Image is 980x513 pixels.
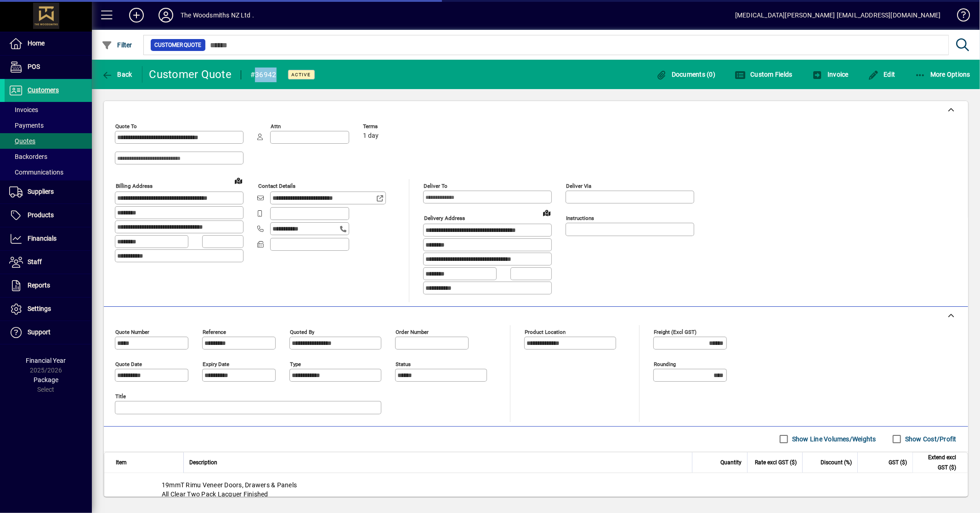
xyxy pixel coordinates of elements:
[28,188,54,195] span: Suppliers
[189,457,217,468] span: Description
[28,86,59,94] span: Customers
[5,298,92,321] a: Settings
[28,235,57,242] span: Financials
[149,67,232,82] div: Customer Quote
[28,211,54,219] span: Products
[115,393,126,399] mat-label: Title
[915,71,971,78] span: More Options
[5,321,92,344] a: Support
[424,183,448,189] mat-label: Deliver To
[5,227,92,250] a: Financials
[918,452,956,473] span: Extend excl GST ($)
[28,39,45,47] span: Home
[26,357,66,364] span: Financial Year
[735,71,793,78] span: Custom Fields
[28,282,50,289] span: Reports
[203,361,229,367] mat-label: Expiry date
[290,361,301,367] mat-label: Type
[654,328,697,335] mat-label: Freight (excl GST)
[363,132,379,140] span: 1 day
[566,215,594,221] mat-label: Instructions
[5,32,92,55] a: Home
[5,274,92,297] a: Reports
[231,173,246,188] a: View on map
[903,434,957,444] label: Show Cost/Profit
[5,56,92,79] a: POS
[654,361,676,367] mat-label: Rounding
[5,149,92,164] a: Backorders
[116,457,127,468] span: Item
[292,72,311,78] span: Active
[92,66,142,83] app-page-header-button: Back
[5,164,92,180] a: Communications
[122,7,151,23] button: Add
[151,7,181,23] button: Profile
[5,133,92,149] a: Quotes
[28,63,40,70] span: POS
[656,71,715,78] span: Documents (0)
[99,66,135,83] button: Back
[115,361,142,367] mat-label: Quote date
[732,66,795,83] button: Custom Fields
[525,328,566,335] mat-label: Product location
[889,457,907,468] span: GST ($)
[566,183,591,189] mat-label: Deliver via
[203,328,226,335] mat-label: Reference
[396,361,411,367] mat-label: Status
[5,118,92,133] a: Payments
[812,71,849,78] span: Invoice
[28,328,51,336] span: Support
[539,205,554,220] a: View on map
[115,123,137,130] mat-label: Quote To
[868,71,895,78] span: Edit
[250,68,277,82] div: #36942
[154,40,202,50] span: Customer Quote
[790,434,876,444] label: Show Line Volumes/Weights
[9,153,47,160] span: Backorders
[28,305,51,312] span: Settings
[950,2,969,32] a: Knowledge Base
[363,124,418,130] span: Terms
[9,137,35,145] span: Quotes
[271,123,281,130] mat-label: Attn
[102,71,132,78] span: Back
[5,204,92,227] a: Products
[9,122,44,129] span: Payments
[396,328,429,335] mat-label: Order number
[181,8,254,23] div: The Woodsmiths NZ Ltd .
[821,457,852,468] span: Discount (%)
[290,328,314,335] mat-label: Quoted by
[5,180,92,203] a: Suppliers
[9,106,38,113] span: Invoices
[102,41,132,49] span: Filter
[810,66,851,83] button: Invoice
[5,102,92,118] a: Invoices
[866,66,898,83] button: Edit
[735,8,941,23] div: [MEDICAL_DATA][PERSON_NAME] [EMAIL_ADDRESS][DOMAIN_NAME]
[755,457,797,468] span: Rate excl GST ($)
[9,169,63,176] span: Communications
[99,37,135,53] button: Filter
[28,258,42,265] span: Staff
[653,66,718,83] button: Documents (0)
[720,457,742,468] span: Quantity
[5,251,92,274] a: Staff
[34,376,58,383] span: Package
[115,328,149,335] mat-label: Quote number
[912,66,973,83] button: More Options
